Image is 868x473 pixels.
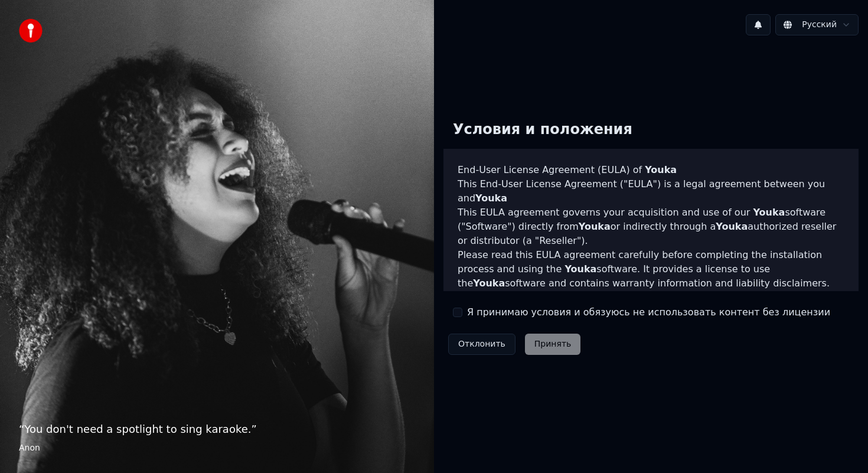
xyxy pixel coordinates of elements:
[753,207,785,218] span: Youka
[458,177,844,205] p: This End-User License Agreement ("EULA") is a legal agreement between you and
[443,111,642,149] div: Условия и положения
[473,278,505,289] span: Youka
[467,305,830,319] label: Я принимаю условия и обязуюсь не использовать контент без лицензии
[458,205,844,248] p: This EULA agreement governs your acquisition and use of our software ("Software") directly from o...
[458,163,844,177] h3: End-User License Agreement (EULA) of
[458,291,844,347] p: If you register for a free trial of the software, this EULA agreement will also govern that trial...
[475,193,507,204] span: Youka
[645,164,677,175] span: Youka
[564,263,596,275] span: Youka
[19,421,415,438] p: “ You don't need a spotlight to sing karaoke. ”
[458,248,844,291] p: Please read this EULA agreement carefully before completing the installation process and using th...
[716,221,748,232] span: Youka
[19,19,43,43] img: youka
[448,334,515,355] button: Отклонить
[19,442,415,454] footer: Anon
[579,221,611,232] span: Youka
